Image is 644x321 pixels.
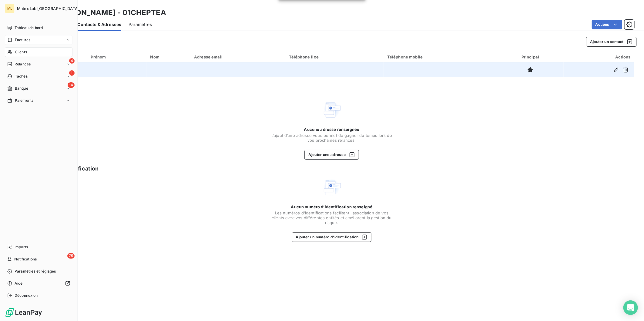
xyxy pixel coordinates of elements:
[5,266,72,276] a: Paramètres et réglages
[69,58,75,64] span: 4
[15,98,33,103] span: Paiements
[322,178,341,197] img: Empty state
[15,37,30,43] span: Factures
[5,47,72,57] a: Clients
[592,20,622,29] button: Actions
[69,70,75,76] span: 1
[289,55,380,59] div: Téléphone fixe
[15,281,23,286] span: Aide
[271,133,392,143] span: L’ajout d’une adresse vous permet de gagner du temps lors de vos prochaines relances.
[15,49,27,55] span: Clients
[387,55,494,59] div: Téléphone mobile
[5,279,72,288] a: Aide
[14,256,37,262] span: Notifications
[501,55,560,59] div: Principal
[15,293,38,298] span: Déconnexion
[15,25,43,31] span: Tableau de bord
[150,55,187,59] div: Nom
[304,150,359,160] button: Ajouter une adresse
[5,84,72,93] a: 14Banque
[5,96,72,105] a: Paiements
[15,61,31,67] span: Relances
[53,7,166,18] h3: [PERSON_NAME] - 01CHEPTEA
[322,100,341,120] img: Empty state
[15,74,28,79] span: Tâches
[91,55,143,59] div: Prénom
[194,55,282,59] div: Adresse email
[68,82,75,88] span: 14
[5,308,42,317] img: Logo LeanPay
[67,253,75,259] span: 75
[5,71,72,81] a: 1Tâches
[586,37,637,47] button: Ajouter un contact
[271,210,392,225] span: Les numéros d'identifications facilitent l'association de vos clients avec vos différentes entité...
[129,22,152,28] span: Paramètres
[5,242,72,252] a: Imports
[15,269,56,274] span: Paramètres et réglages
[623,300,638,315] div: Open Intercom Messenger
[5,35,72,45] a: Factures
[291,204,373,209] span: Aucun numéro d’identification renseigné
[15,244,28,250] span: Imports
[567,55,631,59] div: Actions
[5,59,72,69] a: 4Relances
[15,86,28,91] span: Banque
[304,127,360,132] span: Aucune adresse renseignée
[77,22,121,28] span: Contacts & Adresses
[5,23,72,33] a: Tableau de bord
[292,232,372,242] button: Ajouter un numéro d’identification
[5,4,15,13] div: ML
[17,6,79,11] span: Matex Lab [GEOGRAPHIC_DATA]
